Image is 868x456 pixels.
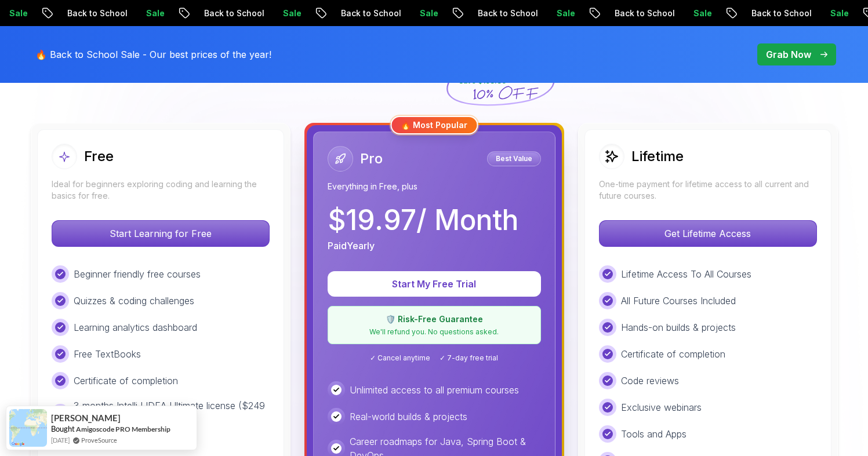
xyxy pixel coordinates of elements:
button: Get Lifetime Access [599,220,817,247]
a: Amigoscode PRO Membership [76,425,170,433]
img: provesource social proof notification image [9,409,47,447]
p: Back to School [326,8,405,19]
p: Sale [132,8,169,19]
p: Sale [679,8,716,19]
button: Start My Free Trial [328,271,541,297]
p: Get Lifetime Access [600,221,816,246]
h2: Pro [360,149,383,168]
p: Hands-on builds & projects [621,320,736,334]
a: Get Lifetime Access [599,228,817,239]
p: Best Value [489,153,539,165]
p: Paid Yearly [328,239,375,253]
p: Learning analytics dashboard [74,320,197,334]
a: Start Learning for Free [52,228,270,239]
p: Back to School [600,8,679,19]
p: Beginner friendly free courses [74,267,201,281]
p: Start My Free Trial [342,277,527,291]
p: Grab Now [766,48,811,61]
p: One-time payment for lifetime access to all current and future courses. [599,178,817,202]
p: Unlimited access to all premium courses [350,383,519,397]
a: ProveSource [81,435,117,445]
p: Certificate of completion [74,374,178,388]
p: We'll refund you. No questions asked. [335,327,533,337]
p: Ideal for beginners exploring coding and learning the basics for free. [52,178,270,202]
h2: Free [84,147,114,166]
span: ✓ Cancel anytime [370,353,430,363]
p: Back to School [190,8,268,19]
p: Certificate of completion [621,347,725,361]
h2: Lifetime [631,147,684,166]
p: All Future Courses Included [621,294,736,308]
span: ✓ 7-day free trial [440,353,498,363]
p: 3 months IntelliJ IDEA Ultimate license ($249 value) [74,399,270,426]
p: Start Learning for Free [52,221,269,246]
p: Back to School [737,8,816,19]
button: Start Learning for Free [52,220,270,247]
p: Tools and Apps [621,427,687,441]
p: Sale [542,8,579,19]
span: Bought [51,424,75,433]
p: Back to School [463,8,542,19]
p: Everything in Free, plus [328,181,541,192]
span: [PERSON_NAME] [51,413,121,423]
p: Sale [268,8,306,19]
p: Sale [816,8,853,19]
p: Sale [405,8,442,19]
p: Free TextBooks [74,347,141,361]
a: Start My Free Trial [328,278,541,290]
p: Lifetime Access To All Courses [621,267,751,281]
span: [DATE] [51,435,70,445]
p: Exclusive webinars [621,400,702,414]
p: Quizzes & coding challenges [74,294,194,308]
p: Back to School [53,8,132,19]
p: Code reviews [621,374,679,388]
p: 🛡️ Risk-Free Guarantee [335,313,533,325]
p: $ 19.97 / Month [328,206,518,234]
p: 🔥 Back to School Sale - Our best prices of the year! [35,48,271,61]
p: Real-world builds & projects [350,410,467,424]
